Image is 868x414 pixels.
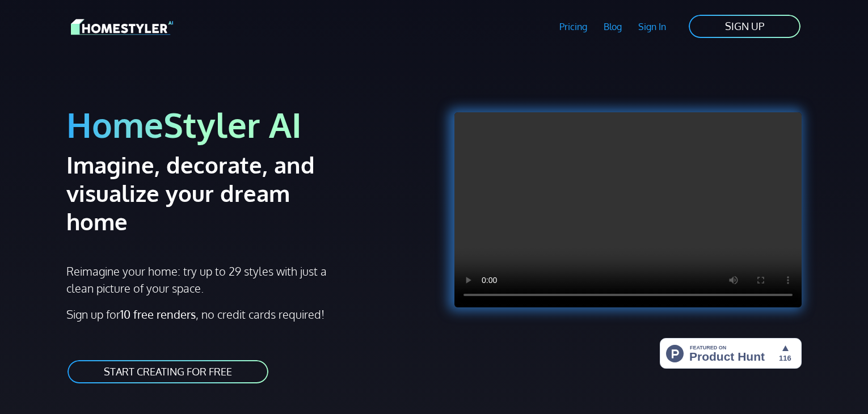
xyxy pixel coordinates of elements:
[66,359,269,385] a: START CREATING FOR FREE
[66,263,337,297] p: Reimagine your home: try up to 29 styles with just a clean picture of your space.
[71,17,173,37] img: HomeStyler AI logo
[551,14,596,40] a: Pricing
[66,103,427,146] h1: HomeStyler AI
[630,14,674,40] a: Sign In
[688,14,802,39] a: SIGN UP
[595,14,630,40] a: Blog
[120,307,196,322] strong: 10 free renders
[66,306,427,323] p: Sign up for , no credit cards required!
[660,338,802,369] img: HomeStyler AI - Interior Design Made Easy: One Click to Your Dream Home | Product Hunt
[66,150,355,235] h2: Imagine, decorate, and visualize your dream home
